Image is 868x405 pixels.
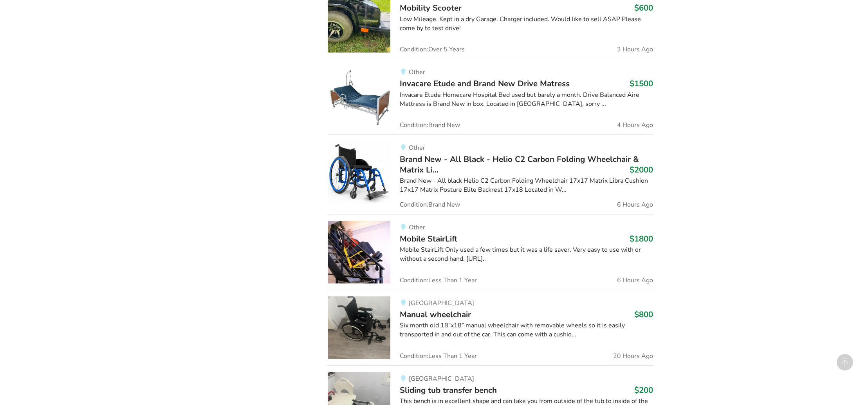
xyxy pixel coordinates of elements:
[400,385,497,396] span: Sliding tub transfer bench
[328,214,653,290] a: mobility-mobile stairlift OtherMobile StairLift$1800Mobile StairLift Only used a few times but it...
[400,309,471,320] span: Manual wheelchair
[400,154,639,175] span: Brand New - All Black - Helio C2 Carbon Folding Wheelchair & Matrix Li...
[400,122,460,128] span: Condition: Brand New
[617,277,653,283] span: 6 Hours Ago
[400,321,653,339] div: Six month old 18”x18” manual wheelchair with removable wheels so it is easily transported in and ...
[617,122,653,128] span: 4 Hours Ago
[328,141,390,204] img: mobility-brand new - all black - helio c2 carbon folding wheelchair & matrix libra cushion & matr...
[328,134,653,214] a: mobility-brand new - all black - helio c2 carbon folding wheelchair & matrix libra cushion & matr...
[409,143,425,152] span: Other
[409,68,425,76] span: Other
[630,165,653,175] h3: $2000
[400,233,457,244] span: Mobile StairLift
[328,221,390,283] img: mobility-mobile stairlift
[617,46,653,53] span: 3 Hours Ago
[400,176,653,194] div: Brand New - All black Helio C2 Carbon Folding Wheelchair 17x17 Matrix Libra Cushion 17x17 Matrix ...
[328,65,390,128] img: bedroom equipment-invacare etude and brand new drive matress
[400,91,653,109] div: Invacare Etude Homecare Hospital Bed used but barely a month. Drive Balanced Aire Mattress is Bra...
[634,385,653,395] h3: $200
[400,78,570,89] span: Invacare Etude and Brand New Drive Matress
[613,353,653,359] span: 20 Hours Ago
[409,223,425,232] span: Other
[400,202,460,208] span: Condition: Brand New
[630,234,653,244] h3: $1800
[400,46,465,53] span: Condition: Over 5 Years
[634,309,653,320] h3: $800
[634,3,653,13] h3: $600
[409,374,474,383] span: [GEOGRAPHIC_DATA]
[400,353,477,359] span: Condition: Less Than 1 Year
[328,296,390,359] img: mobility-manual wheelchair
[409,299,474,307] span: [GEOGRAPHIC_DATA]
[630,78,653,89] h3: $1500
[617,202,653,208] span: 6 Hours Ago
[400,2,462,13] span: Mobility Scooter
[328,59,653,134] a: bedroom equipment-invacare etude and brand new drive matressOtherInvacare Etude and Brand New Dri...
[400,15,653,33] div: Low Mileage. Kept in a dry Garage. Charger included. Would like to sell ASAP Please come by to te...
[400,245,653,263] div: Mobile StairLift Only used a few times but it was a life saver. Very easy to use with or without ...
[400,277,477,283] span: Condition: Less Than 1 Year
[328,290,653,365] a: mobility-manual wheelchair [GEOGRAPHIC_DATA]Manual wheelchair$800Six month old 18”x18” manual whe...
